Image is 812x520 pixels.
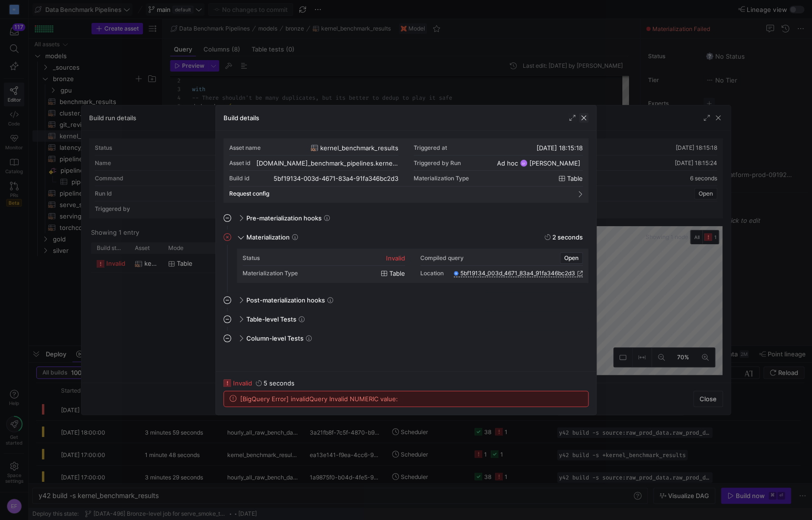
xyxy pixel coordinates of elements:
[229,187,583,201] mat-expansion-panel-header: Request config
[389,270,405,277] span: table
[537,144,583,152] span: [DATE] 18:15:18
[414,160,461,166] div: Triggered by Run
[223,249,589,292] div: Materialization2 seconds
[223,229,589,245] mat-expansion-panel-header: Materialization2 seconds
[274,175,398,182] div: 5bf19134-003d-4671-83a4-91fa346bc2d3
[243,270,298,277] div: Materialization Type
[240,395,398,403] span: [BigQuery Error] invalidQuery Invalid NUMERIC value:
[520,159,528,167] div: EF
[246,214,322,222] span: Pre-materialization hooks
[454,270,583,277] a: 5bf19134_003d_4671_83a4_91fa346bc2d3
[246,296,325,304] span: Post-materialization hooks
[567,175,583,182] span: table
[564,255,579,261] span: Open
[233,379,252,387] span: invalid
[246,315,296,323] span: Table-level Tests
[497,159,518,167] span: Ad hoc
[460,270,575,277] span: 5bf19134_003d_4671_83a4_91fa346bc2d3
[414,145,447,151] div: Triggered at
[246,334,304,342] span: Column-level Tests
[560,252,583,264] button: Open
[386,254,405,262] div: invalid
[223,312,589,327] mat-expansion-panel-header: Table-level Tests
[223,114,259,122] h3: Build details
[229,175,250,182] div: Build id
[420,270,444,277] div: Location
[256,159,398,167] div: [DOMAIN_NAME]_benchmark_pipelines.kernel_benchmark_results
[552,233,583,241] y42-duration: 2 seconds
[229,190,571,197] mat-panel-title: Request config
[414,175,469,182] span: Materialization Type
[529,159,580,167] span: [PERSON_NAME]
[223,331,589,346] mat-expansion-panel-header: Column-level Tests
[495,158,583,168] button: Ad hocEF[PERSON_NAME]
[223,292,589,308] mat-expansion-panel-header: Post-materialization hooks
[264,379,294,387] y42-duration: 5 seconds
[243,255,260,261] div: Status
[229,145,261,151] div: Asset name
[246,233,290,241] span: Materialization
[223,210,589,226] mat-expansion-panel-header: Pre-materialization hooks
[320,144,398,152] span: kernel_benchmark_results
[420,255,464,261] div: Compiled query
[229,160,251,166] div: Asset id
